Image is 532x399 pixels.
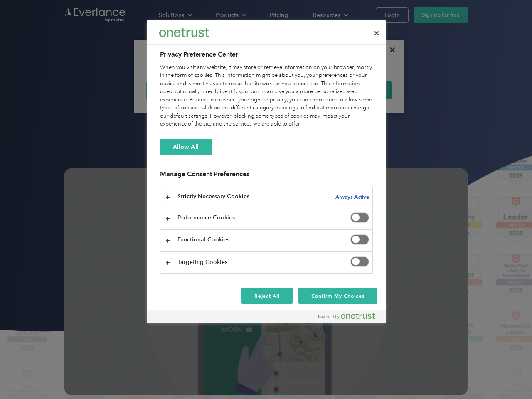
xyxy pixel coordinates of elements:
[318,313,375,319] img: Powered by OneTrust Opens in a new Tab
[61,49,103,67] input: Submit
[159,28,209,37] img: Everlance
[160,64,373,128] div: When you visit any website, it may store or retrieve information on your browser, mostly in the f...
[367,24,386,42] button: Close
[160,170,373,183] h3: Manage Consent Preferences
[241,288,293,304] button: Reject All
[298,288,377,304] button: Confirm My Choices
[147,20,386,323] div: Preference center
[159,24,209,41] div: Everlance
[147,20,386,323] div: Privacy Preference Center
[160,139,212,155] button: Allow All
[318,313,382,323] a: Powered by OneTrust Opens in a new Tab
[160,49,373,59] h2: Privacy Preference Center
